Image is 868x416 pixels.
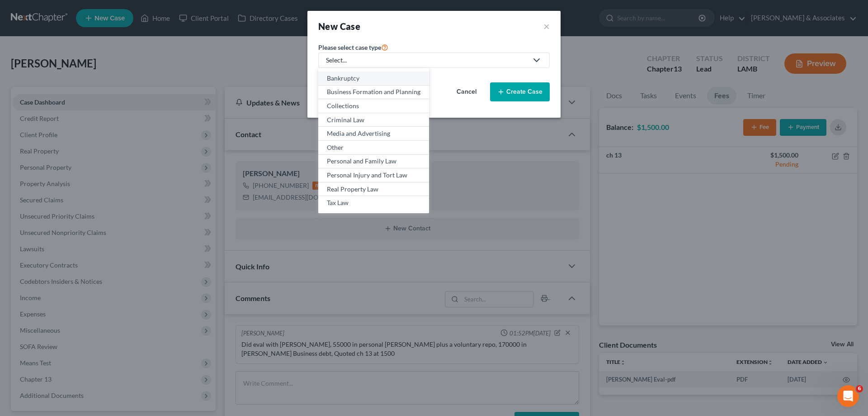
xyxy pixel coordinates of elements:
a: Media and Advertising [318,127,429,141]
span: 6 [856,385,863,392]
div: Criminal Law [327,115,420,124]
a: Bankruptcy [318,72,429,86]
a: Tax Law [318,196,429,210]
div: Personal and Family Law [327,157,420,166]
button: Cancel [447,83,486,101]
div: Other [327,143,420,152]
strong: New Case [318,21,360,32]
div: Business Formation and Planning [327,87,420,96]
button: Create Case [490,82,550,101]
div: Tax Law [327,198,420,207]
div: Bankruptcy [327,74,420,83]
a: Criminal Law [318,113,429,127]
a: Collections [318,99,429,113]
button: × [543,20,550,33]
iframe: Intercom live chat [837,385,859,407]
div: Real Property Law [327,185,420,194]
div: Media and Advertising [327,129,420,138]
a: Personal Injury and Tort Law [318,168,429,182]
a: Other [318,141,429,155]
a: Personal and Family Law [318,155,429,169]
span: Please select case type [318,43,381,51]
div: Select... [326,56,528,65]
div: Personal Injury and Tort Law [327,171,420,180]
a: Business Formation and Planning [318,86,429,100]
a: Real Property Law [318,182,429,196]
div: Collections [327,101,420,110]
